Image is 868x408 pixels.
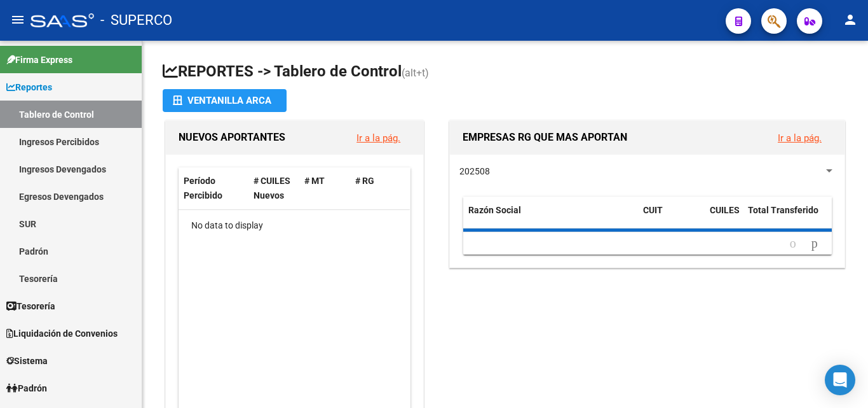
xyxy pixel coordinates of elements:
span: (alt+t) [402,67,429,79]
span: # MT [304,176,325,186]
datatable-header-cell: # MT [299,167,350,209]
datatable-header-cell: CUIT [638,197,705,239]
div: Ventanilla ARCA [173,89,276,112]
span: # RG [355,176,374,186]
span: 202508 [459,166,490,176]
datatable-header-cell: Razón Social [463,197,638,239]
span: CUILES [710,205,740,215]
mat-icon: menu [10,12,25,27]
button: Ir a la pág. [346,126,410,150]
a: Ir a la pág. [778,132,822,144]
span: Padrón [6,381,47,395]
button: Ir a la pág. [768,126,832,150]
h1: REPORTES -> Tablero de Control [163,61,848,83]
datatable-header-cell: # RG [350,167,401,209]
datatable-header-cell: CUILES [705,197,743,239]
span: Razón Social [468,205,521,215]
datatable-header-cell: Total Transferido [743,197,832,239]
a: go to next page [806,237,824,251]
a: go to previous page [784,237,802,251]
div: Open Intercom Messenger [825,365,855,395]
span: Período Percibido [184,176,222,200]
span: Tesorería [6,299,55,313]
span: Sistema [6,354,48,368]
span: Reportes [6,80,52,94]
span: # CUILES Nuevos [254,176,290,200]
button: Ventanilla ARCA [163,89,287,112]
div: No data to display [179,210,410,242]
span: Total Transferido [748,205,818,215]
datatable-header-cell: Período Percibido [179,167,248,209]
a: Ir a la pág. [356,132,400,144]
span: Liquidación de Convenios [6,327,118,341]
mat-icon: person [843,12,858,27]
span: Firma Express [6,53,72,67]
span: NUEVOS APORTANTES [179,131,285,143]
span: EMPRESAS RG QUE MAS APORTAN [463,131,627,143]
span: - SUPERCO [100,6,172,34]
datatable-header-cell: # CUILES Nuevos [248,167,299,209]
span: CUIT [643,205,663,215]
